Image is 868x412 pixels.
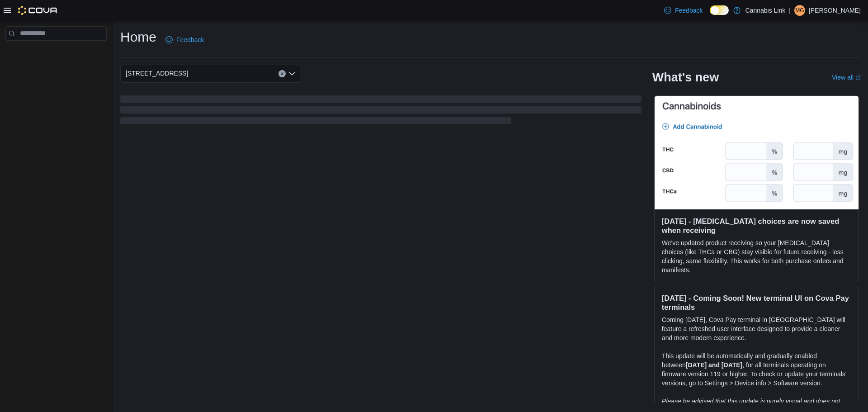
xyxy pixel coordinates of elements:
span: Loading [120,97,642,126]
p: Cannabis Link [745,5,785,16]
button: Clear input [278,70,286,77]
span: [STREET_ADDRESS] [126,68,188,79]
h3: [DATE] - [MEDICAL_DATA] choices are now saved when receiving [662,217,851,235]
p: We've updated product receiving so your [MEDICAL_DATA] choices (like THCa or CBG) stay visible fo... [662,238,851,275]
svg: External link [855,75,861,81]
input: Dark Mode [710,5,729,15]
p: | [789,5,791,16]
p: [PERSON_NAME] [809,5,861,16]
div: Maliya Greenwood [794,5,805,16]
a: View allExternal link [832,74,861,81]
p: Coming [DATE], Cova Pay terminal in [GEOGRAPHIC_DATA] will feature a refreshed user interface des... [662,315,851,342]
h2: What's new [652,70,719,85]
a: Feedback [162,31,208,49]
a: Feedback [660,1,706,19]
strong: [DATE] and [DATE] [686,361,742,369]
button: Open list of options [288,70,296,77]
span: MG [795,5,804,16]
img: Cova [18,6,58,15]
h1: Home [120,28,156,46]
nav: Complex example [5,43,107,64]
h3: [DATE] - Coming Soon! New terminal UI on Cova Pay terminals [662,294,851,312]
span: Feedback [176,35,204,44]
p: This update will be automatically and gradually enabled between , for all terminals operating on ... [662,351,851,388]
span: Feedback [675,6,703,15]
